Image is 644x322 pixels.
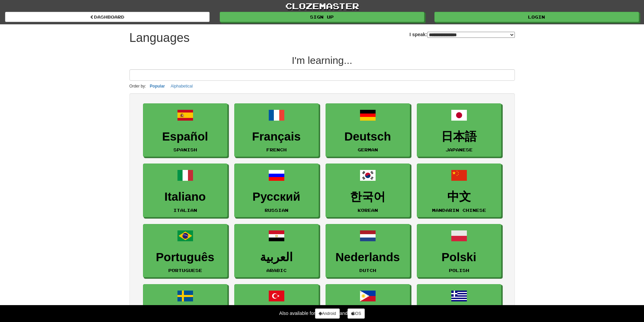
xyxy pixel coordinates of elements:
a: FrançaisFrench [234,103,319,157]
small: Italian [173,208,197,213]
a: PortuguêsPortuguese [143,224,228,278]
button: Popular [148,82,167,90]
a: DeutschGerman [326,103,410,157]
a: Android [315,308,339,319]
small: Dutch [359,268,376,273]
a: РусскийRussian [234,164,319,217]
small: Polish [449,268,469,273]
h3: Italiano [147,190,224,203]
h3: Nederlands [329,251,406,264]
a: 한국어Korean [326,164,410,217]
select: I speak: [427,32,515,38]
a: 日本語Japanese [417,103,501,157]
h3: 日本語 [421,130,498,143]
small: Arabic [266,268,287,273]
button: Alphabetical [169,82,195,90]
small: French [266,147,287,152]
h3: العربية [238,251,315,264]
a: EspañolSpanish [143,103,228,157]
h3: Polski [421,251,498,264]
a: Sign up [220,12,424,22]
h3: 中文 [421,190,498,203]
h3: Русский [238,190,315,203]
small: Japanese [446,147,473,152]
h3: Español [147,130,224,143]
h3: Deutsch [329,130,406,143]
small: Mandarin Chinese [432,208,486,213]
h3: Português [147,251,224,264]
a: PolskiPolish [417,224,501,278]
small: Spanish [173,147,197,152]
small: Portuguese [168,268,202,273]
a: dashboard [5,12,210,22]
a: NederlandsDutch [326,224,410,278]
h3: 한국어 [329,190,406,203]
a: العربيةArabic [234,224,319,278]
h2: I'm learning... [129,55,515,66]
a: ItalianoItalian [143,164,228,217]
a: iOS [348,308,365,319]
small: Russian [265,208,288,213]
small: Korean [358,208,378,213]
small: German [358,147,378,152]
h3: Français [238,130,315,143]
label: I speak: [409,31,515,38]
a: Login [434,12,639,22]
a: 中文Mandarin Chinese [417,164,501,217]
small: Order by: [129,84,146,89]
h1: Languages [129,31,190,45]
